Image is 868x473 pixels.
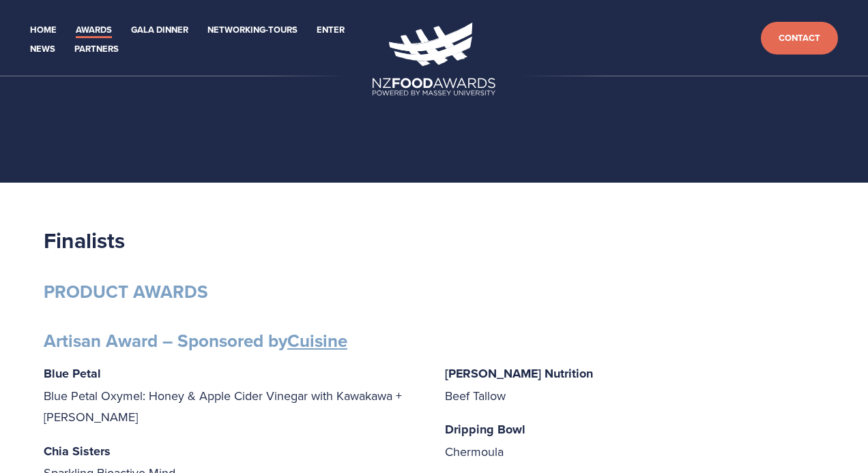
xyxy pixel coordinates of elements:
[207,22,298,38] a: Networking-Tours
[30,42,55,57] a: News
[317,22,345,38] a: Enter
[44,224,125,256] strong: Finalists
[44,328,347,354] strong: Artisan Award – Sponsored by
[44,279,208,305] strong: PRODUCT AWARDS
[131,22,188,38] a: Gala Dinner
[287,328,347,354] a: Cuisine
[761,22,838,55] a: Contact
[44,442,111,460] strong: Chia Sisters
[76,22,112,38] a: Awards
[445,421,525,438] strong: Dripping Bowl
[74,42,119,57] a: Partners
[30,22,57,38] a: Home
[445,363,824,406] p: Beef Tallow
[44,363,423,428] p: Blue Petal Oxymel: Honey & Apple Cider Vinegar with Kawakawa + [PERSON_NAME]
[44,365,101,382] strong: Blue Petal
[445,418,824,462] p: Chermoula
[445,365,593,382] strong: [PERSON_NAME] Nutrition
